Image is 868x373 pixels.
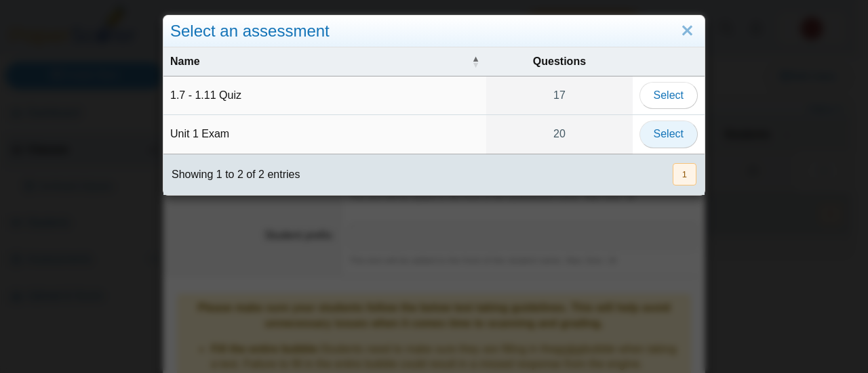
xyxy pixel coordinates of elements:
[163,76,486,115] td: 1.7 - 1.11 Quiz
[170,54,469,69] span: Name
[654,89,684,101] span: Select
[493,54,625,69] span: Questions
[486,115,632,153] a: 20
[673,163,696,185] button: 1
[677,20,698,43] a: Close
[639,82,698,109] button: Select
[163,154,300,195] div: Showing 1 to 2 of 2 entries
[163,115,486,154] td: Unit 1 Exam
[654,128,684,139] span: Select
[163,16,705,47] div: Select an assessment
[639,120,698,148] button: Select
[486,76,632,114] a: 17
[671,163,696,185] nav: pagination
[471,55,479,68] span: Name : Activate to invert sorting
